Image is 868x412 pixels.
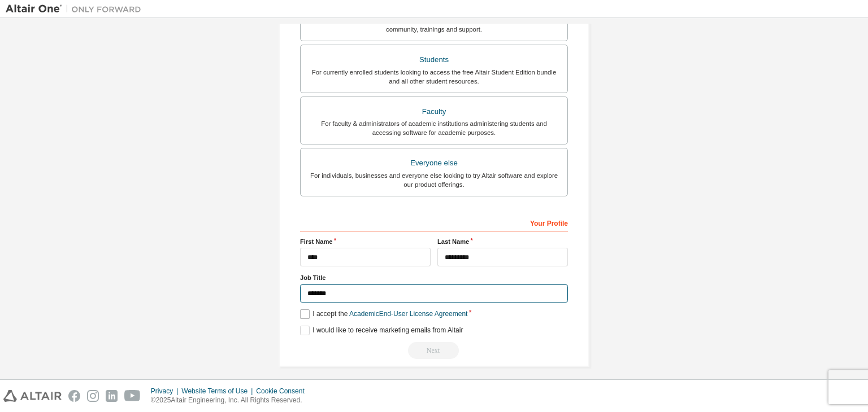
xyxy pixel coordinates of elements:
[151,396,311,405] p: © 2025 Altair Engineering, Inc. All Rights Reserved.
[300,273,568,282] label: Job Title
[300,237,431,246] label: First Name
[307,104,561,120] div: Faculty
[106,390,118,402] img: linkedin.svg
[256,387,311,396] div: Cookie Consent
[307,52,561,68] div: Students
[181,387,256,396] div: Website Terms of Use
[124,390,141,402] img: youtube.svg
[151,387,181,396] div: Privacy
[3,390,62,402] img: altair_logo.svg
[300,309,467,319] label: I accept the
[349,310,467,318] a: Academic End-User License Agreement
[307,119,561,137] div: For faculty & administrators of academic institutions administering students and accessing softwa...
[87,390,99,402] img: instagram.svg
[307,171,561,189] div: For individuals, businesses and everyone else looking to try Altair software and explore our prod...
[307,155,561,171] div: Everyone else
[300,326,463,335] label: I would like to receive marketing emails from Altair
[6,3,147,15] img: Altair One
[307,16,561,34] div: For existing customers looking to access software downloads, HPC resources, community, trainings ...
[300,213,568,231] div: Your Profile
[437,237,568,246] label: Last Name
[307,68,561,86] div: For currently enrolled students looking to access the free Altair Student Edition bundle and all ...
[68,390,80,402] img: facebook.svg
[300,342,568,359] div: Read and acccept EULA to continue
